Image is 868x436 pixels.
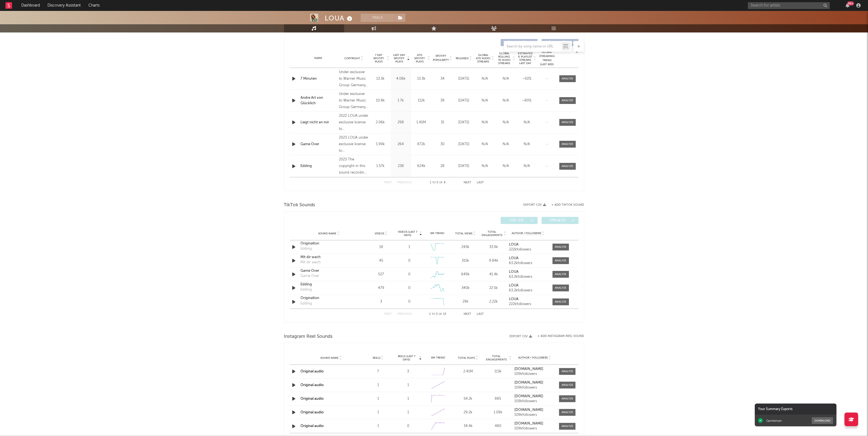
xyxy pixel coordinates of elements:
[301,411,324,414] a: Original audio
[514,381,543,384] strong: [DOMAIN_NAME]
[455,120,473,125] div: [DATE]
[477,313,484,316] button: Last
[510,335,532,338] button: Export CSV
[301,268,358,274] a: Game Over
[481,244,506,250] div: 33.9k
[365,383,392,388] div: 1
[509,284,518,287] strong: LOUA
[408,285,410,291] div: 0
[413,98,430,103] div: 112k
[464,313,472,316] button: Next
[509,275,547,279] div: 63.2k followers
[514,427,555,431] div: 109k followers
[455,142,473,147] div: [DATE]
[504,44,562,49] input: Search by song name or URL
[454,396,482,402] div: 54.2k
[481,230,503,237] span: Total Engagements
[301,383,324,387] a: Original audio
[301,370,324,373] a: Original audio
[301,282,358,287] a: Edding
[514,422,555,426] a: [DOMAIN_NAME]
[514,372,555,376] div: 109k followers
[392,98,410,103] div: 1.7k
[369,272,394,277] div: 527
[476,142,494,147] div: N/A
[518,120,536,125] div: N/A
[301,241,358,246] a: Originalton
[514,386,555,390] div: 109k followers
[484,355,508,361] span: Total Engagements
[395,369,422,374] div: 3
[476,53,491,63] span: Global ATD Audio Streams
[497,163,515,169] div: N/A
[395,410,422,415] div: 1
[372,163,389,169] div: 1.57k
[509,302,547,306] div: 222k followers
[509,248,547,252] div: 222k followers
[453,258,478,264] div: 315k
[755,404,837,415] div: Your Summary Exports
[365,369,392,374] div: 7
[301,95,336,106] a: Andre Art von Glücklich
[497,52,512,65] span: Global Rolling 7D Audio Streams
[454,369,482,374] div: 2.41M
[481,285,506,291] div: 22.5k
[301,287,312,292] div: Edding
[484,410,512,415] div: 1.09k
[454,423,482,429] div: 34.4k
[339,156,369,176] div: 2023 The copyright in this sound recording is owned by [DOMAIN_NAME] Starwatch
[395,355,419,361] span: Reels (last 7 days)
[514,395,543,398] strong: [DOMAIN_NAME]
[538,335,584,338] button: + Add Instagram Reel Sound
[481,299,506,304] div: 2.22k
[458,356,475,360] span: Total Plays
[509,297,547,301] a: LOUA
[524,203,546,207] button: Export CSV
[542,217,578,224] button: Official(0)
[433,120,452,125] div: 31
[369,258,394,264] div: 45
[512,232,541,235] span: Author / Followers
[476,76,494,82] div: N/A
[301,424,324,428] a: Original audio
[413,76,430,82] div: 13.3k
[369,299,394,304] div: 3
[454,410,482,415] div: 29.2k
[408,272,410,277] div: 0
[392,53,407,63] span: Last Day Spotify Plays
[514,408,555,412] a: [DOMAIN_NAME]
[392,120,410,125] div: 298
[455,163,473,169] div: [DATE]
[514,413,555,417] div: 109k followers
[384,181,392,184] button: First
[325,14,354,23] div: LOUA
[509,284,547,288] a: LOUA
[464,181,472,184] button: Next
[372,53,386,63] span: 7 Day Spotify Plays
[433,76,452,82] div: 34
[423,311,453,318] div: 1 5 13
[509,256,518,260] strong: LOUA
[518,142,536,147] div: N/A
[339,135,369,154] div: 2023 LOUA under exclusive license to [DOMAIN_NAME] Starwatch
[301,120,336,125] a: Liegt nicht an mir
[484,369,512,374] div: 113k
[504,219,529,222] span: UGC ( 13 )
[372,98,389,103] div: 10.8k
[514,367,543,371] strong: [DOMAIN_NAME]
[514,367,555,371] a: [DOMAIN_NAME]
[514,395,555,398] a: [DOMAIN_NAME]
[372,120,389,125] div: 2.06k
[413,53,427,63] span: ATD Spotify Plays
[344,57,360,60] span: Copyright
[372,142,389,147] div: 1.99k
[812,417,833,424] button: Download
[301,56,336,60] div: Name
[432,313,435,315] span: to
[433,98,452,103] div: 39
[301,246,312,252] div: Edding
[539,50,555,67] div: Global Streaming Trend (Last 60D)
[301,260,321,265] div: Mit dir wach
